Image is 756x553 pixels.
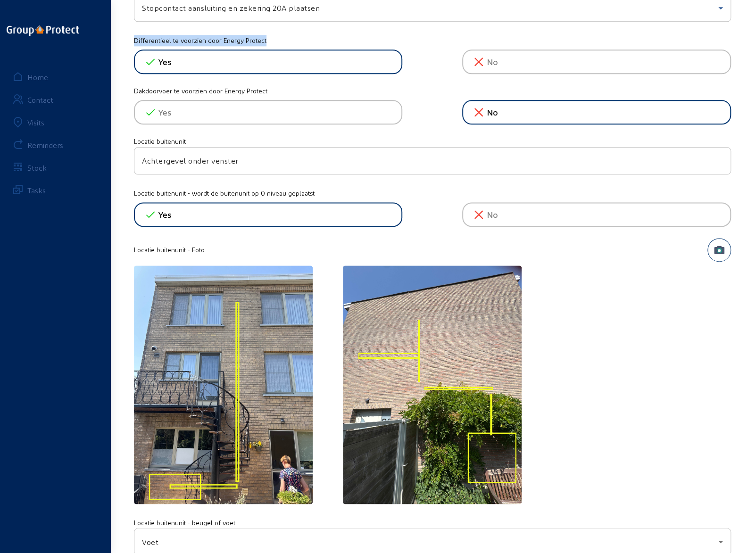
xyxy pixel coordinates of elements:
mat-label: Locatie buitenunit [134,137,186,145]
span: Stopcontact aansluiting en zekering 20A plaatsen [142,3,320,12]
span: No [487,208,498,221]
img: logo-oneline.png [7,25,79,36]
div: Tasks [27,186,46,195]
div: Reminders [27,140,63,149]
img: 8cc7ec99-f6f8-2d13-103a-aa9c5e483186.jpeg [343,265,522,504]
mat-label: Locatie buitenunit - wordt de buitenunit op 0 niveau geplaatst [134,188,731,202]
a: Stock [6,156,105,179]
img: bb244565-3a4f-fba9-b1d0-ce73d7ac5589.jpeg [134,265,313,504]
a: Reminders [6,133,105,156]
a: Home [6,66,105,88]
a: Contact [6,88,105,111]
div: Visits [27,118,44,127]
mat-label: Differentieel te voorzien door Energy Protect [134,35,731,50]
mat-label: Locatie buitenunit - beugel of voet [134,518,235,526]
span: Yes [158,55,171,68]
span: Yes [158,208,171,221]
span: Yes [158,106,171,119]
a: Visits [6,111,105,133]
mat-label: Locatie buitenunit - Foto [134,246,205,254]
a: Tasks [6,179,105,201]
span: No [487,106,498,119]
div: Stock [27,163,47,172]
span: Voet [142,537,158,546]
span: No [487,55,498,68]
mat-label: Dakdoorvoer te voorzien door Energy Protect [134,85,731,100]
div: Contact [27,95,53,104]
div: Home [27,73,48,82]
